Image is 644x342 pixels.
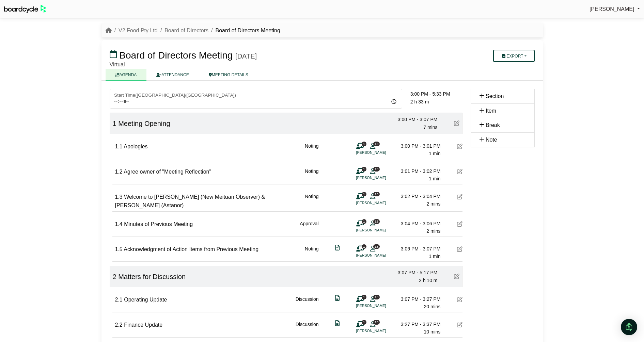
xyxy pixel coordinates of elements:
[486,93,504,99] span: Section
[296,295,319,311] div: Discussion
[373,219,380,224] span: 18
[356,200,407,206] li: [PERSON_NAME]
[493,50,534,62] button: Export
[429,176,440,181] span: 1 min
[113,273,116,280] span: 2
[486,137,497,143] span: Note
[362,142,366,146] span: 1
[373,244,380,249] span: 18
[486,122,500,128] span: Break
[118,120,170,127] span: Meeting Opening
[124,144,147,149] span: Apologies
[362,244,366,249] span: 1
[393,245,441,253] div: 3:06 PM - 3:07 PM
[362,219,366,224] span: 1
[426,228,440,234] span: 2 mins
[373,192,380,196] span: 18
[208,26,280,35] li: Board of Directors Meeting
[305,193,318,210] div: Noting
[115,297,123,303] span: 2.1
[419,278,437,283] span: 2 h 10 m
[300,220,318,235] div: Approval
[199,69,258,81] a: MEETING DETAILS
[115,144,123,149] span: 1.1
[362,167,366,171] span: 1
[124,297,167,303] span: Operating Update
[356,175,407,181] li: [PERSON_NAME]
[373,142,380,146] span: 18
[390,269,438,276] div: 3:07 PM - 5:17 PM
[356,150,407,156] li: [PERSON_NAME]
[305,245,318,260] div: Noting
[393,142,441,150] div: 3:00 PM - 3:01 PM
[124,322,162,328] span: Finance Update
[305,142,318,158] div: Noting
[115,194,265,209] span: Welcome to [PERSON_NAME] (New Meituan Observer) & [PERSON_NAME] (Astanor)
[390,116,438,123] div: 3:00 PM - 3:07 PM
[429,254,440,259] span: 1 min
[393,220,441,227] div: 3:04 PM - 3:06 PM
[424,329,440,335] span: 10 mins
[106,26,280,35] nav: breadcrumb
[356,253,407,258] li: [PERSON_NAME]
[115,169,123,175] span: 1.2
[115,246,123,252] span: 1.5
[296,321,319,336] div: Discussion
[373,167,380,171] span: 18
[373,320,380,324] span: 18
[356,227,407,233] li: [PERSON_NAME]
[590,5,640,14] a: [PERSON_NAME]
[124,221,193,227] span: Minutes of Previous Meeting
[486,108,496,114] span: Item
[115,322,123,328] span: 2.2
[115,221,123,227] span: 1.4
[423,125,437,130] span: 7 mins
[362,295,366,299] span: 1
[410,99,429,104] span: 2 h 33 m
[119,28,158,33] a: V2 Food Pty Ltd
[115,194,123,200] span: 1.3
[373,295,380,299] span: 18
[393,321,441,328] div: 3:27 PM - 3:37 PM
[110,62,125,67] span: Virtual
[362,320,366,324] span: 1
[124,169,211,175] span: Agree owner of "Meeting Reflection"
[305,167,318,183] div: Noting
[590,6,634,12] span: [PERSON_NAME]
[621,319,637,335] div: Open Intercom Messenger
[113,120,116,127] span: 1
[4,5,46,13] img: BoardcycleBlackGreen-aaafeed430059cb809a45853b8cf6d952af9d84e6e89e1f1685b34bfd5cb7d64.svg
[235,52,257,60] div: [DATE]
[362,192,366,196] span: 1
[164,28,208,33] a: Board of Directors
[146,69,199,81] a: ATTENDANCE
[393,295,441,303] div: 3:07 PM - 3:27 PM
[429,151,440,156] span: 1 min
[124,246,258,252] span: Acknowledgment of Action Items from Previous Meeting
[119,50,233,61] span: Board of Directors Meeting
[424,304,440,309] span: 20 mins
[106,69,147,81] a: AGENDA
[118,273,186,280] span: Matters for Discussion
[426,201,440,207] span: 2 mins
[410,90,462,98] div: 3:00 PM - 5:33 PM
[356,303,407,309] li: [PERSON_NAME]
[393,167,441,175] div: 3:01 PM - 3:02 PM
[393,193,441,200] div: 3:02 PM - 3:04 PM
[356,328,407,334] li: [PERSON_NAME]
